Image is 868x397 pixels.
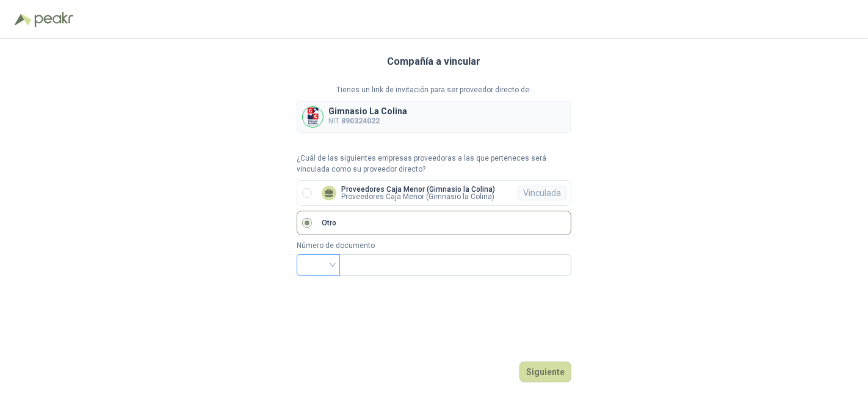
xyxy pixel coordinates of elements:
b: 890324022 [341,117,380,125]
p: Tienes un link de invitación para ser proveedor directo de: [297,84,571,96]
p: Número de documento [297,240,571,252]
div: Vinculada [518,186,566,200]
p: ¿Cuál de las siguientes empresas proveedoras a las que perteneces será vinculada como su proveedo... [297,153,571,176]
img: Peakr [34,12,73,27]
p: Proveedores Caja Menor (Gimnasio la Colina) [341,186,495,193]
button: Siguiente [519,362,571,382]
img: Company Logo [303,107,323,127]
p: Otro [322,217,336,229]
h3: Compañía a vincular [388,54,481,70]
img: Logo [15,13,32,26]
p: Proveedores Caja Menor (Gimnasio la Colina) [341,193,495,200]
p: Gimnasio La Colina [328,107,407,115]
p: NIT [328,115,407,127]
